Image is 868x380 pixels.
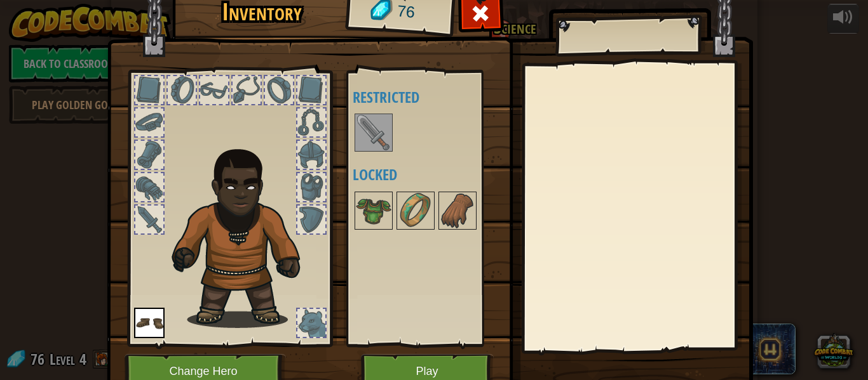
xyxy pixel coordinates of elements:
[356,193,391,228] img: portrait.png
[134,308,165,338] img: portrait.png
[398,193,433,228] img: portrait.png
[356,115,391,150] img: portrait.png
[353,166,503,183] h4: Locked
[166,142,323,328] img: Gordon_Stalwart_Hair.png
[440,193,475,228] img: portrait.png
[353,89,503,105] h4: Restricted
